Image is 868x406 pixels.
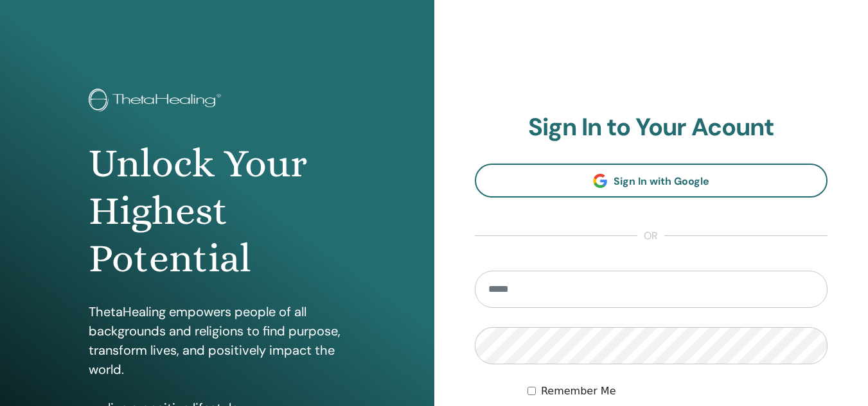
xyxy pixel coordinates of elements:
span: Sign In with Google [614,174,709,188]
p: ThetaHealing empowers people of all backgrounds and religions to find purpose, transform lives, a... [89,302,346,379]
h1: Unlock Your Highest Potential [89,140,346,283]
h2: Sign In to Your Acount [475,113,828,142]
span: or [637,228,664,244]
label: Remember Me [541,384,616,399]
div: Keep me authenticated indefinitely or until I manually logout [527,384,828,399]
a: Sign In with Google [475,164,828,198]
